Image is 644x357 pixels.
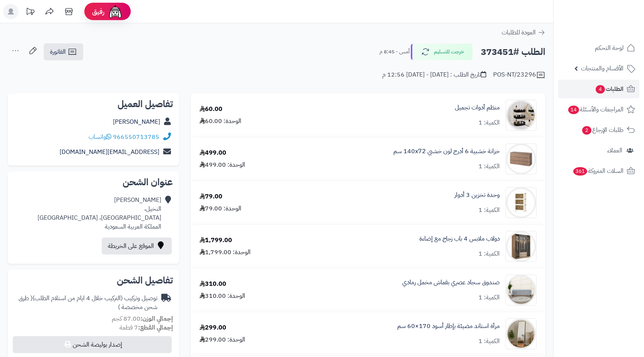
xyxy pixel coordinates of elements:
img: ai-face.png [108,4,123,19]
div: 299.00 [200,323,226,332]
div: الوحدة: 1,799.00 [200,248,251,257]
div: الكمية: 1 [478,293,500,302]
span: السلات المتروكة [572,166,624,176]
span: لوحة التحكم [595,43,624,53]
a: وحدة تخزين 3 أدوار [454,191,500,200]
span: 14 [568,106,579,114]
span: طلبات الإرجاع [581,125,624,135]
a: العملاء [558,141,639,160]
img: logo-2.png [591,22,637,38]
a: مرآة استاند مضيئة بإطار أسود 170×60 سم [397,322,500,331]
a: الطلبات4 [558,80,639,98]
div: 60.00 [200,105,222,114]
span: رفيق [92,7,104,16]
div: الوحدة: 60.00 [200,117,241,126]
a: [EMAIL_ADDRESS][DOMAIN_NAME] [60,147,159,157]
div: الكمية: 1 [478,337,500,346]
a: لوحة التحكم [558,39,639,57]
span: العملاء [607,145,622,156]
a: [PERSON_NAME] [113,117,160,126]
div: الكمية: 1 [478,206,500,215]
h2: تفاصيل الشحن [14,276,173,285]
div: الكمية: 1 [478,249,500,258]
div: 1,799.00 [200,236,232,245]
span: الطلبات [595,84,624,94]
div: 499.00 [200,149,226,157]
img: 1756024722-110316010065-90x90.jpg [506,100,536,131]
small: أمس - 8:45 م [379,48,410,56]
a: صندوق سجاد عصري بقماش مخمل رمادي [402,278,500,287]
a: المراجعات والأسئلة14 [558,100,639,119]
img: 1742132386-110103010021.1-90x90.jpg [506,231,536,262]
div: POS-NT/23296 [493,70,545,80]
div: تاريخ الطلب : [DATE] - [DATE] 12:56 م [382,70,486,79]
span: المراجعات والأسئلة [567,104,624,115]
div: الكمية: 1 [478,118,500,127]
small: 7 قطعة [120,323,173,332]
span: الفاتورة [50,47,66,56]
span: 2 [582,126,591,135]
button: إصدار بوليصة الشحن [13,336,172,353]
a: طلبات الإرجاع2 [558,121,639,139]
small: 87.00 كجم [112,314,173,323]
a: 966550713785 [113,132,159,142]
a: الموقع على الخريطة [102,237,172,255]
span: العودة للطلبات [502,28,536,37]
span: الأقسام والمنتجات [581,63,624,74]
img: 1738071812-110107010066-90x90.jpg [506,187,536,218]
a: خزانة خشبية 6 أدرج لون خشبي 140x72 سم [393,147,500,156]
img: 1753775987-1-90x90.jpg [506,318,536,349]
div: الكمية: 1 [478,162,500,171]
button: خرجت للتسليم [411,44,473,60]
div: الوحدة: 499.00 [200,161,245,169]
span: 361 [573,167,587,176]
strong: إجمالي الوزن: [140,314,173,323]
h2: عنوان الشحن [14,178,173,187]
span: ( طرق شحن مخصصة ) [19,294,157,312]
span: 4 [596,85,605,94]
div: 79.00 [200,192,222,201]
h2: تفاصيل العميل [14,99,173,109]
div: الوحدة: 79.00 [200,204,241,213]
a: واتساب [89,132,111,142]
a: تحديثات المنصة [20,4,40,21]
a: السلات المتروكة361 [558,162,639,180]
div: 310.00 [200,280,226,289]
div: [PERSON_NAME] النخيل، [GEOGRAPHIC_DATA]، [GEOGRAPHIC_DATA] المملكة العربية السعودية [38,196,161,231]
a: دولاب ملابس 4 باب زجاج مع إضاءة [419,234,500,243]
img: 1752058398-1(9)-90x90.jpg [506,143,536,174]
h2: الطلب #373451 [481,44,545,60]
a: منظم أدوات تجميل [455,103,500,112]
div: الوحدة: 299.00 [200,335,245,344]
a: العودة للطلبات [502,28,545,37]
img: 1753266186-1-90x90.jpg [506,275,536,306]
div: الوحدة: 310.00 [200,292,245,301]
div: توصيل وتركيب (التركيب خلال 4 ايام من استلام الطلب) [14,294,157,312]
strong: إجمالي القطع: [138,323,173,332]
a: الفاتورة [44,43,83,60]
